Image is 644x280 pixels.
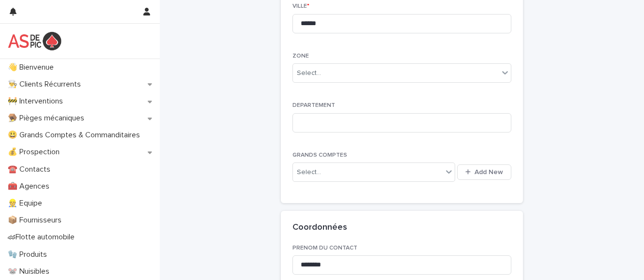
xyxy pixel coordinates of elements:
[4,147,67,157] p: 💰 Prospection
[292,222,347,233] h2: Coordonnées
[475,169,503,176] span: Add New
[4,182,57,191] p: 🧰 Agences
[4,199,50,208] p: 👷 Equipe
[4,114,92,123] p: 🪤 Pièges mécaniques
[292,3,309,9] span: VILLE
[4,80,89,89] p: 👨‍🍳 Clients Récurrents
[292,103,335,108] span: DEPARTEMENT
[292,152,347,158] span: GRANDS COMPTES
[4,63,61,72] p: 👋 Bienvenue
[4,267,57,276] p: 🐭 Nuisibles
[297,68,321,78] div: Select...
[8,31,61,51] img: yKcqic14S0S6KrLdrqO6
[4,131,148,140] p: 😃 Grands Comptes & Commanditaires
[4,165,58,174] p: ☎️ Contacts
[457,164,511,180] button: Add New
[4,216,69,225] p: 📦 Fournisseurs
[292,53,309,59] span: ZONE
[4,250,55,259] p: 🧤 Produits
[4,233,82,242] p: 🏎Flotte automobile
[297,167,321,177] div: Select...
[4,97,71,106] p: 🚧 Interventions
[292,245,357,251] span: PRENOM DU CONTACT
